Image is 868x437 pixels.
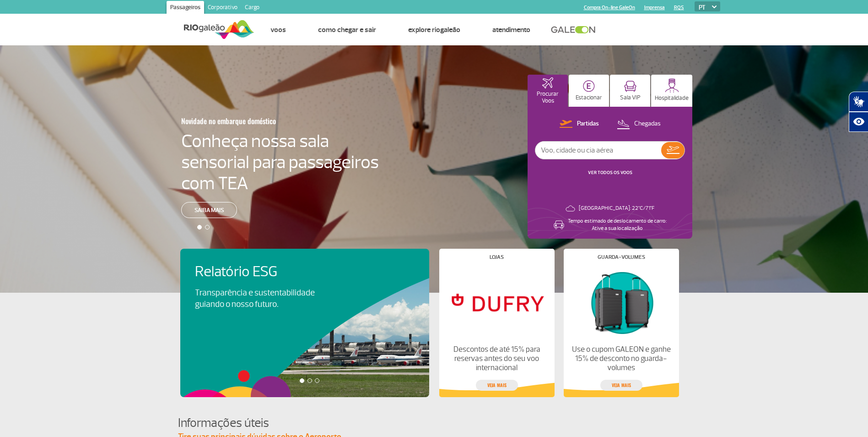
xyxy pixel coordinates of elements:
a: Compra On-line GaleOn [584,5,635,11]
a: Atendimento [492,25,530,34]
p: Sala VIP [620,94,641,101]
img: carParkingHome.svg [583,80,595,92]
img: Guarda-volumes [571,267,671,338]
a: Imprensa [644,5,665,11]
a: Como chegar e sair [318,25,376,34]
h4: Guarda-volumes [598,255,645,260]
button: Estacionar [569,75,609,107]
input: Voo, cidade ou cia aérea [535,142,661,159]
h4: Lojas [490,255,504,260]
p: Chegadas [634,120,661,128]
a: Passageiros [167,1,204,16]
p: Estacionar [576,94,602,101]
a: veja mais [476,380,518,391]
a: Relatório ESGTransparência e sustentabilidade guiando o nosso futuro. [195,263,415,310]
button: Sala VIP [610,75,650,107]
h4: Informações úteis [178,415,690,432]
img: Lojas [447,267,546,338]
button: Abrir recursos assistivos. [849,112,868,132]
button: Chegadas [614,118,663,130]
button: Procurar Voos [528,75,568,107]
h3: Novidade no embarque doméstico [181,111,334,131]
p: [GEOGRAPHIC_DATA]: 22°C/71°F [579,205,654,212]
a: VER TODOS OS VOOS [588,169,632,175]
p: Procurar Voos [532,91,563,104]
img: airplaneHomeActive.svg [542,77,553,88]
a: veja mais [600,380,642,391]
p: Hospitalidade [655,95,689,102]
p: Transparência e sustentabilidade guiando o nosso futuro. [195,287,325,310]
p: Tempo estimado de deslocamento de carro: Ative a sua localização [568,218,667,232]
p: Partidas [577,120,599,128]
a: Voos [270,25,286,34]
h4: Conheça nossa sala sensorial para passageiros com TEA [181,131,379,194]
button: VER TODOS OS VOOS [585,169,635,176]
button: Partidas [557,118,602,130]
p: Use o cupom GALEON e ganhe 15% de desconto no guarda-volumes [571,345,671,372]
div: Plugin de acessibilidade da Hand Talk. [849,92,868,132]
img: hospitality.svg [665,78,679,93]
p: Descontos de até 15% para reservas antes do seu voo internacional [447,345,546,372]
button: Abrir tradutor de língua de sinais. [849,92,868,112]
a: Cargo [241,1,263,16]
button: Hospitalidade [651,75,692,107]
a: Saiba mais [181,202,237,218]
a: Explore RIOgaleão [408,25,460,34]
a: RQS [674,5,684,11]
img: vipRoom.svg [624,81,636,92]
a: Corporativo [204,1,241,16]
h4: Relatório ESG [195,263,340,280]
